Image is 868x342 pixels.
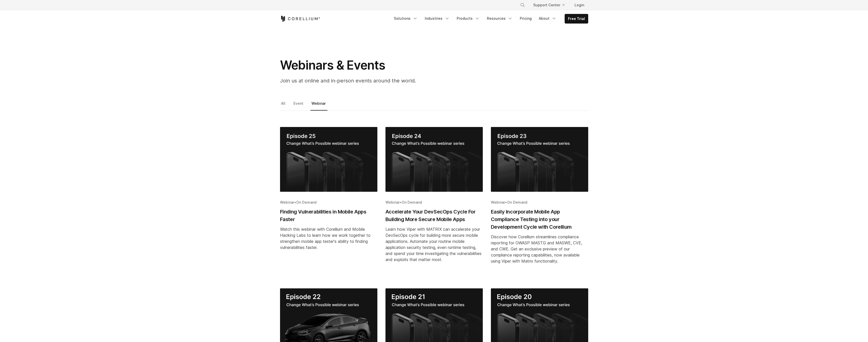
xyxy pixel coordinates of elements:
[292,100,305,111] a: Event
[402,200,422,204] span: On Demand
[491,127,588,192] img: Easily Incorporate Mobile App Compliance Testing into your Development Cycle with Corellium
[385,208,483,223] h2: Accelerate Your DevSecOps Cycle For Building More Secure Mobile Apps
[280,100,287,111] a: All
[280,200,294,204] span: Webinar
[570,1,588,10] a: Login
[280,226,377,250] div: Watch this webinar with Corellium and Mobile Hacking Labs to learn how we work together to streng...
[491,200,505,204] span: Webinar
[391,14,421,23] a: Solutions
[565,14,588,23] a: Free Trial
[385,127,483,192] img: Accelerate Your DevSecOps Cycle For Building More Secure Mobile Apps
[454,14,483,23] a: Products
[491,208,588,231] h2: Easily Incorporate Mobile App Compliance Testing into your Development Cycle with Corellium
[280,200,377,205] div: •
[280,127,377,192] img: Finding Vulnerabilities in Mobile Apps Faster
[280,58,483,73] h1: Webinars & Events
[536,14,560,23] a: About
[529,1,568,10] a: Support Center
[385,226,483,263] div: Learn how Viper with MATRIX can accelerate your DevSecOps cycle for building more secure mobile a...
[518,1,527,10] button: Search
[491,127,588,280] a: Blog post summary: Easily Incorporate Mobile App Compliance Testing into your Development Cycle w...
[280,77,483,84] p: Join us at online and in-person events around the world.
[517,14,535,23] a: Pricing
[296,200,317,204] span: On Demand
[310,100,327,111] a: Webinar
[507,200,527,204] span: On Demand
[491,200,588,205] div: •
[385,127,483,280] a: Blog post summary: Accelerate Your DevSecOps Cycle For Building More Secure Mobile Apps
[385,200,400,204] span: Webinar
[391,14,588,24] div: Navigation Menu
[280,127,377,280] a: Blog post summary: Finding Vulnerabilities in Mobile Apps Faster
[280,208,377,223] h2: Finding Vulnerabilities in Mobile Apps Faster
[484,14,516,23] a: Resources
[422,14,453,23] a: Industries
[280,16,320,22] a: Corellium Home
[385,200,483,205] div: •
[491,234,588,264] div: Discover how Corellium streamlines compliance reporting for OWASP MASTG and MASWE, CVE, and CWE. ...
[514,1,588,10] div: Navigation Menu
